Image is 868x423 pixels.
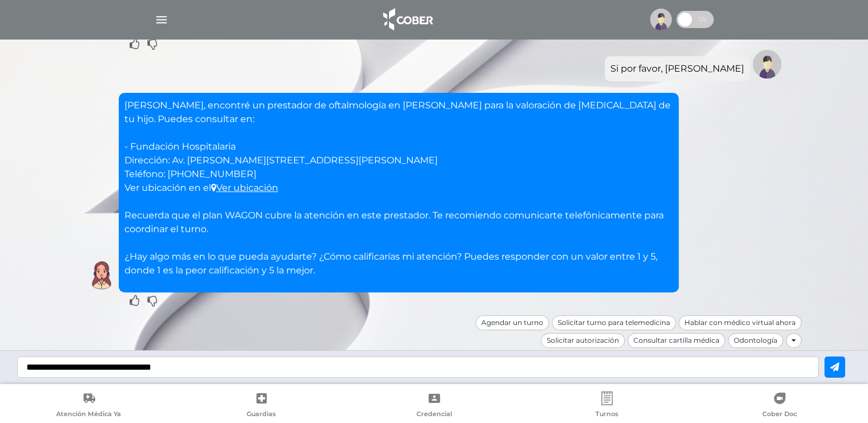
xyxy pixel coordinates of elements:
img: logo_cober_home-white.png [377,6,437,33]
div: Solicitar turno para telemedicina [552,315,676,330]
div: Agendar un turno [476,315,549,330]
p: [PERSON_NAME], encontré un prestador de oftalmología en [PERSON_NAME] para la valoración de [MEDI... [124,99,673,277]
span: Credencial [417,410,452,420]
span: Turnos [595,410,618,420]
img: Cober_menu-lines-white.svg [154,13,169,27]
img: Cober IA [87,261,116,289]
span: Atención Médica Ya [56,410,121,420]
div: Hablar con médico virtual ahora [679,315,801,330]
a: Credencial [348,391,520,421]
a: Atención Médica Ya [2,391,175,421]
span: Guardias [247,410,276,420]
div: Odontología [728,333,783,348]
a: Turnos [520,391,693,421]
div: Solicitar autorización [541,333,625,348]
span: Cober Doc [762,410,797,420]
div: Si por favor, [PERSON_NAME] [610,62,744,76]
a: Ver ubicación [211,182,278,193]
a: Guardias [175,391,348,421]
img: profile-placeholder.svg [650,9,672,30]
img: Tu imagen [753,50,781,79]
div: Consultar cartilla médica [628,333,725,348]
a: Cober Doc [693,391,866,421]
